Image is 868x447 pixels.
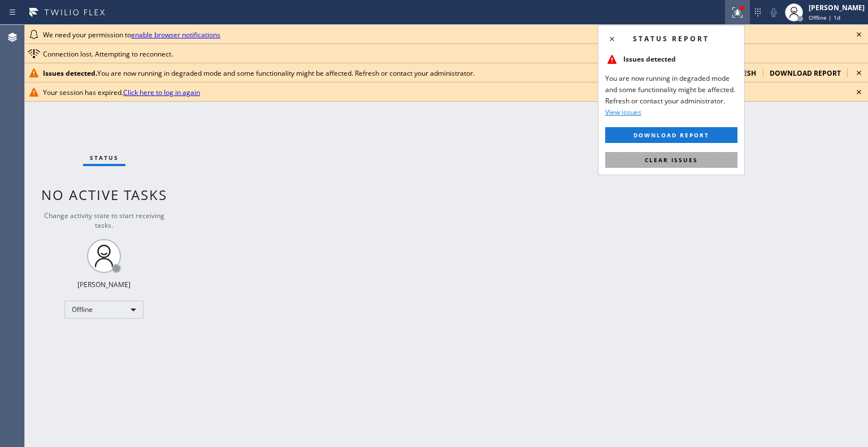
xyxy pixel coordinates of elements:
a: Click here to log in again [123,88,200,97]
button: Mute [766,5,782,20]
span: download report [770,68,841,78]
div: Offline [64,301,144,319]
div: [PERSON_NAME] [77,280,131,289]
span: Status [90,154,119,162]
span: Offline | 1d [809,14,840,21]
div: You are now running in degraded mode and some functionality might be affected. Refresh or contact... [43,68,717,78]
div: [PERSON_NAME] [809,3,865,12]
span: Connection lost. Attempting to reconnect. [43,49,173,59]
a: enable browser notifications [131,30,220,40]
span: We need your permission to [43,30,220,40]
span: Your session has expired. [43,88,200,97]
b: Issues detected. [43,68,97,78]
span: Change activity state to start receiving tasks. [44,211,164,230]
span: No active tasks [41,185,167,204]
